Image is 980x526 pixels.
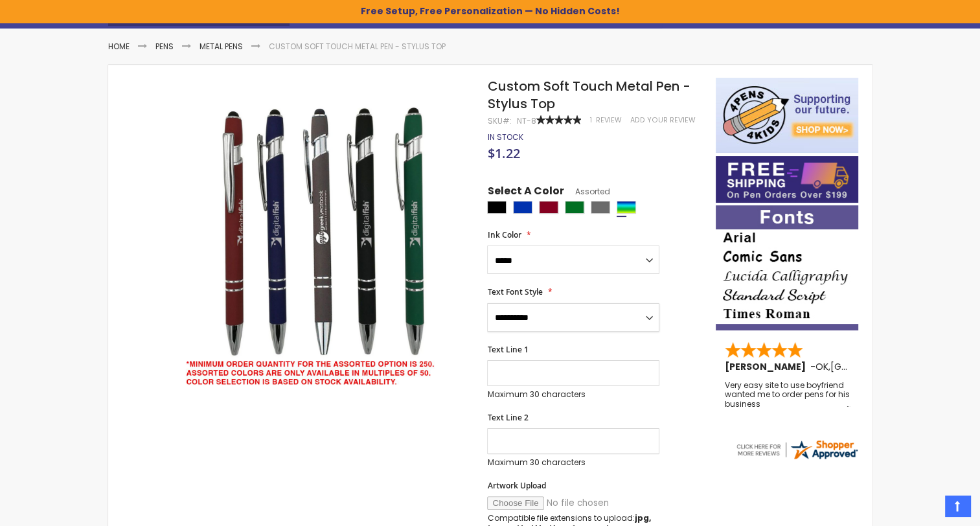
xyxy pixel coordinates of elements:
[174,97,470,393] img: assorted-disclaimer-custom-soft-touch-metal-pens-with-stylus_1.jpg
[617,201,636,214] div: Assorted
[487,480,545,491] span: Artwork Upload
[589,115,623,125] a: 1 Review
[487,389,659,400] p: Maximum 30 characters
[155,41,174,52] a: Pens
[873,491,980,526] iframe: Google Customer Reviews
[513,201,532,214] div: Blue
[487,144,519,162] span: $1.22
[487,344,528,355] span: Text Line 1
[815,360,828,373] span: OK
[735,453,859,464] a: 4pens.com certificate URL
[630,115,695,125] a: Add Your Review
[487,412,528,423] span: Text Line 2
[516,116,536,126] div: NT-8
[487,132,523,143] div: Availability
[725,381,850,409] div: Very easy site to use boyfriend wanted me to order pens for his business
[565,201,584,214] div: Green
[564,186,610,197] span: Assorted
[595,115,621,125] span: Review
[716,78,858,153] img: 4pens 4 kids
[487,201,507,214] div: Black
[716,156,858,203] img: Free shipping on orders over $199
[589,115,591,125] span: 1
[269,41,446,52] li: Custom Soft Touch Metal Pen - Stylus Top
[539,201,558,214] div: Burgundy
[487,286,542,297] span: Text Font Style
[830,360,926,373] span: [GEOGRAPHIC_DATA]
[735,438,859,461] img: 4pens.com widget logo
[487,184,564,201] span: Select A Color
[536,115,581,124] div: 100%
[725,360,810,373] span: [PERSON_NAME]
[487,229,521,240] span: Ink Color
[591,201,610,214] div: Grey
[810,360,926,373] span: - ,
[716,205,858,330] img: font-personalization-examples
[487,131,523,143] span: In stock
[487,457,659,468] p: Maximum 30 characters
[199,41,243,52] a: Metal Pens
[487,77,690,113] span: Custom Soft Touch Metal Pen - Stylus Top
[487,115,511,126] strong: SKU
[108,41,130,52] a: Home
